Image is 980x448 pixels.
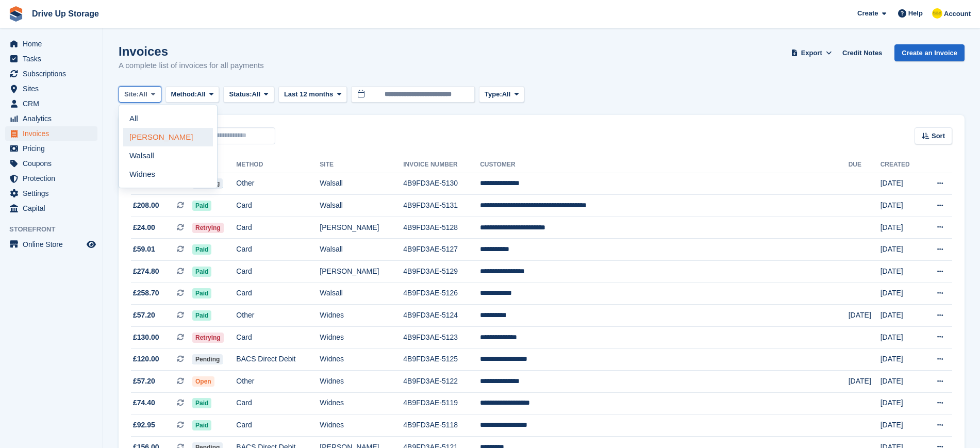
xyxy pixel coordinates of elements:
[192,398,211,408] span: Paid
[502,89,511,99] span: All
[133,310,155,321] span: £57.20
[5,171,97,186] a: menu
[192,310,211,321] span: Paid
[320,371,403,393] td: Widnes
[23,126,85,141] span: Invoices
[403,349,480,371] td: 4B9FD3AE-5125
[192,201,211,211] span: Paid
[133,354,159,364] span: £120.00
[236,239,320,261] td: Card
[192,223,224,233] span: Retrying
[320,349,403,371] td: Widnes
[197,89,206,99] span: All
[849,157,881,173] th: Due
[881,173,922,195] td: [DATE]
[479,86,524,103] button: Type: All
[857,8,878,19] span: Create
[403,261,480,283] td: 4B9FD3AE-5129
[403,173,480,195] td: 4B9FD3AE-5130
[320,283,403,305] td: Walsall
[894,44,965,61] a: Create an Invoice
[403,283,480,305] td: 4B9FD3AE-5126
[23,171,85,186] span: Protection
[5,67,97,81] a: menu
[23,67,85,81] span: Subscriptions
[320,195,403,217] td: Walsall
[236,173,320,195] td: Other
[236,305,320,327] td: Other
[23,96,85,111] span: CRM
[133,200,159,211] span: £208.00
[403,239,480,261] td: 4B9FD3AE-5127
[23,81,85,96] span: Sites
[119,44,264,58] h1: Invoices
[119,60,264,72] p: A complete list of invoices for all payments
[320,173,403,195] td: Walsall
[881,283,922,305] td: [DATE]
[5,186,97,201] a: menu
[85,238,97,251] a: Preview store
[133,376,155,387] span: £57.20
[320,239,403,261] td: Walsall
[881,414,922,437] td: [DATE]
[403,195,480,217] td: 4B9FD3AE-5131
[403,157,480,173] th: Invoice Number
[119,86,161,103] button: Site: All
[123,109,213,128] a: All
[8,6,24,22] img: stora-icon-8386f47178a22dfd0bd8f6a31ec36ba5ce8667c1dd55bd0f319d3a0aa187defe.svg
[133,397,155,408] span: £74.40
[236,157,320,173] th: Method
[23,141,85,156] span: Pricing
[133,332,159,343] span: £130.00
[881,392,922,414] td: [DATE]
[881,261,922,283] td: [DATE]
[932,131,945,141] span: Sort
[133,266,159,277] span: £274.80
[5,237,97,252] a: menu
[908,8,923,19] span: Help
[5,81,97,96] a: menu
[932,8,942,19] img: Crispin Vitoria
[236,195,320,217] td: Card
[123,128,213,146] a: [PERSON_NAME]
[403,326,480,349] td: 4B9FD3AE-5123
[133,222,155,233] span: £24.00
[881,349,922,371] td: [DATE]
[133,244,155,255] span: £59.01
[236,283,320,305] td: Card
[171,89,197,99] span: Method:
[5,37,97,51] a: menu
[5,201,97,215] a: menu
[192,354,223,364] span: Pending
[320,414,403,437] td: Widnes
[403,305,480,327] td: 4B9FD3AE-5124
[236,371,320,393] td: Other
[28,5,103,22] a: Drive Up Storage
[5,126,97,141] a: menu
[133,420,155,430] span: £92.95
[23,111,85,126] span: Analytics
[320,261,403,283] td: [PERSON_NAME]
[192,333,224,343] span: Retrying
[236,217,320,239] td: Card
[403,414,480,437] td: 4B9FD3AE-5118
[123,146,213,165] a: Walsall
[801,48,822,58] span: Export
[192,376,214,387] span: Open
[881,305,922,327] td: [DATE]
[124,89,139,99] span: Site:
[23,186,85,201] span: Settings
[320,392,403,414] td: Widnes
[944,9,971,19] span: Account
[5,111,97,126] a: menu
[23,52,85,66] span: Tasks
[5,96,97,111] a: menu
[236,261,320,283] td: Card
[849,305,881,327] td: [DATE]
[5,141,97,156] a: menu
[403,217,480,239] td: 4B9FD3AE-5128
[133,288,159,298] span: £258.70
[838,44,886,61] a: Credit Notes
[139,89,147,99] span: All
[252,89,261,99] span: All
